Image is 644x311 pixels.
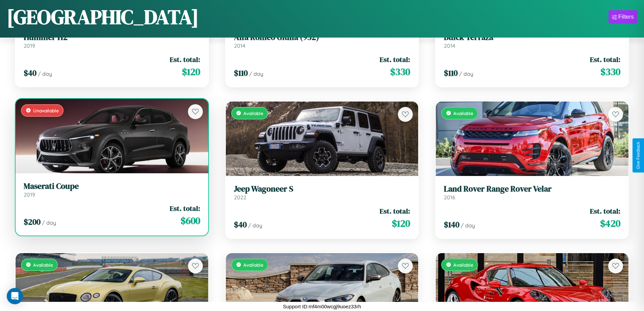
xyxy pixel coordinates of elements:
[234,219,247,230] span: $ 40
[248,222,262,229] span: / day
[444,32,620,49] a: Buick Terraza2014
[453,262,473,268] span: Available
[33,108,59,113] span: Unavailable
[42,219,56,226] span: / day
[243,110,263,116] span: Available
[283,302,361,311] p: Support ID: mf4m00wcgj9uoez33rh
[390,65,410,79] span: $ 330
[380,206,410,216] span: Est. total:
[38,70,52,77] span: / day
[461,222,475,229] span: / day
[234,32,410,42] h3: Alfa Romeo Giulia (952)
[234,184,410,194] h3: Jeep Wagoneer S
[24,32,200,49] a: Hummer H22019
[444,219,459,230] span: $ 140
[24,216,41,227] span: $ 200
[24,42,35,49] span: 2019
[444,32,620,42] h3: Buick Terraza
[444,184,620,201] a: Land Rover Range Rover Velar2016
[7,3,199,31] h1: [GEOGRAPHIC_DATA]
[590,206,620,216] span: Est. total:
[181,214,200,227] span: $ 600
[234,67,248,79] span: $ 110
[459,70,473,77] span: / day
[24,191,35,198] span: 2019
[24,181,200,198] a: Maserati Coupe2019
[24,32,200,42] h3: Hummer H2
[249,70,263,77] span: / day
[444,184,620,194] h3: Land Rover Range Rover Velar
[590,54,620,64] span: Est. total:
[618,14,634,20] div: Filters
[7,288,23,304] div: Open Intercom Messenger
[33,262,53,268] span: Available
[392,217,410,230] span: $ 120
[234,194,246,201] span: 2022
[444,67,458,79] span: $ 110
[170,203,200,213] span: Est. total:
[170,54,200,64] span: Est. total:
[444,194,455,201] span: 2016
[182,65,200,79] span: $ 120
[234,32,410,49] a: Alfa Romeo Giulia (952)2014
[600,65,620,79] span: $ 330
[609,10,637,24] button: Filters
[636,142,641,169] div: Give Feedback
[234,184,410,201] a: Jeep Wagoneer S2022
[453,110,473,116] span: Available
[444,42,455,49] span: 2014
[600,217,620,230] span: $ 420
[24,181,200,191] h3: Maserati Coupe
[24,67,37,79] span: $ 40
[243,262,263,268] span: Available
[234,42,245,49] span: 2014
[380,54,410,64] span: Est. total:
